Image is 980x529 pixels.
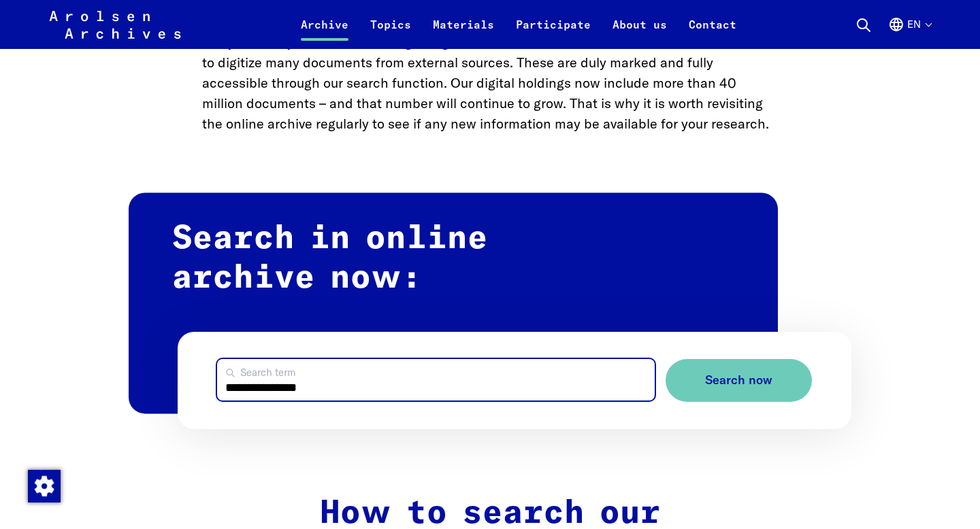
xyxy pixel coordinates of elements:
[129,192,778,413] h2: Search in online archive now:
[705,373,772,388] span: Search now
[678,16,747,49] a: Contact
[28,470,61,502] img: Change consent
[359,16,422,49] a: Topics
[602,16,678,49] a: About us
[422,16,505,49] a: Materials
[888,16,931,49] button: English, language selection
[505,16,602,49] a: Participate
[290,16,359,49] a: Archive
[666,359,812,402] button: Search now
[290,8,747,41] nav: Primary
[27,469,60,502] div: Change consent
